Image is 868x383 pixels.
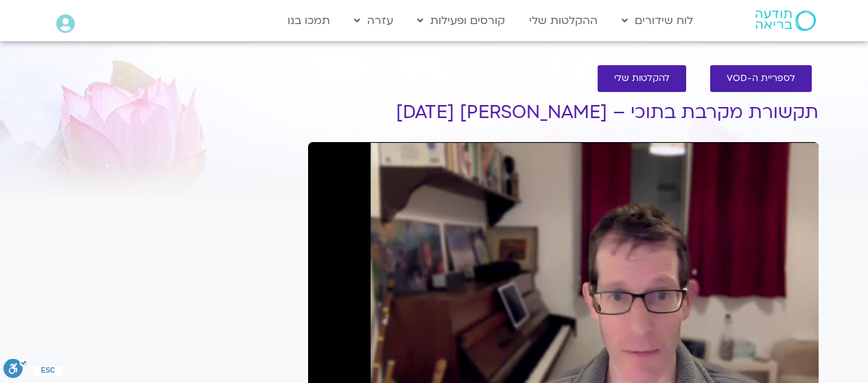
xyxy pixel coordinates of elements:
[755,10,816,31] img: תודעה בריאה
[710,65,812,92] a: לספריית ה-VOD
[598,65,686,92] a: להקלטות שלי
[615,8,700,34] a: לוח שידורים
[281,8,337,34] a: תמכו בנו
[308,102,819,123] h1: תקשורת מקרבת בתוכי – [PERSON_NAME] [DATE]
[614,73,670,84] span: להקלטות שלי
[347,8,400,34] a: עזרה
[727,73,795,84] span: לספריית ה-VOD
[522,8,605,34] a: ההקלטות שלי
[410,8,512,34] a: קורסים ופעילות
